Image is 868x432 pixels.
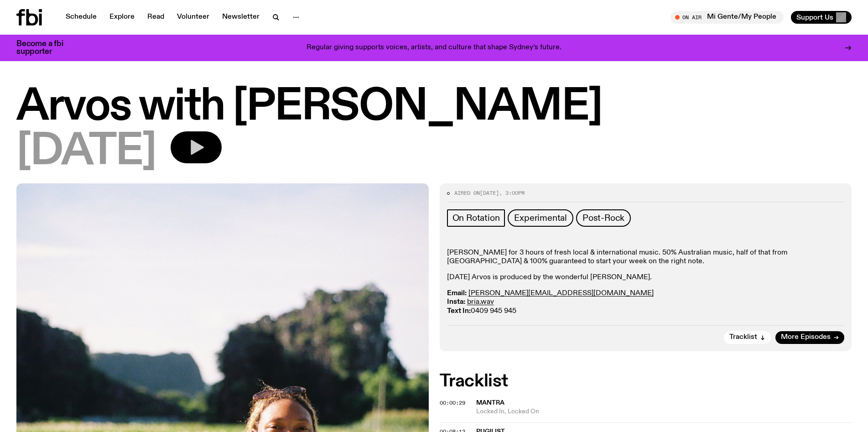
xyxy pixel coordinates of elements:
p: Regular giving supports voices, artists, and culture that shape Sydney’s future. [307,44,561,52]
a: Post-Rock [576,209,631,227]
p: [DATE] Arvos is produced by the wonderful [PERSON_NAME]. [447,273,845,282]
strong: Insta: [447,298,465,306]
h2: Tracklist [440,373,852,390]
a: Schedule [60,11,102,24]
span: [DATE] [480,189,499,197]
span: On Rotation [452,213,500,223]
span: Locked In, Locked On [476,407,852,416]
h3: Become a fbi supporter [16,40,75,56]
span: Experimental [514,213,567,223]
a: Explore [104,11,140,24]
button: 00:00:29 [440,401,465,406]
p: 0409 945 945 [447,289,845,316]
span: Tracklist [729,334,757,341]
button: Support Us [791,11,852,24]
span: , 3:00pm [499,189,525,197]
span: Aired on [454,189,480,197]
span: Support Us [796,13,833,21]
strong: Text In: [447,307,471,315]
span: More Episodes [781,334,831,341]
h1: Arvos with [PERSON_NAME] [16,87,852,128]
button: On AirMi Gente/My People [670,11,784,24]
a: Read [142,11,170,24]
button: Tracklist [724,331,771,344]
a: [PERSON_NAME][EMAIL_ADDRESS][DOMAIN_NAME] [468,290,654,297]
span: Mantra [476,400,504,406]
a: Experimental [508,209,573,227]
a: On Rotation [447,209,505,227]
strong: Email: [447,290,467,297]
a: bria.wav [467,298,494,306]
span: [DATE] [16,131,156,172]
a: More Episodes [775,331,844,344]
span: Post-Rock [582,213,624,223]
span: 00:00:29 [440,399,465,406]
p: [PERSON_NAME] for 3 hours of fresh local & international music. ​50% Australian music, half of th... [447,249,845,266]
a: Newsletter [217,11,265,24]
a: Volunteer [172,11,215,24]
